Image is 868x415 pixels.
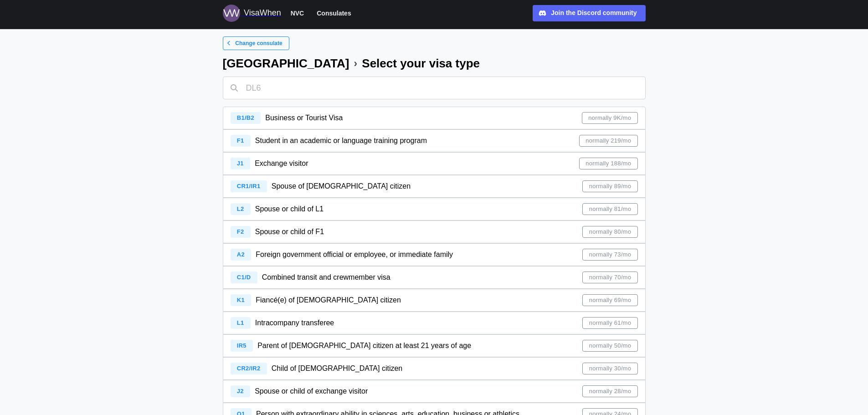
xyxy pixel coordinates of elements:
span: NVC [291,8,304,19]
span: normally 73/mo [589,249,631,260]
span: Student in an academic or language training program [255,137,427,144]
span: normally 61/mo [589,318,631,328]
a: A2 Foreign government official or employee, or immediate familynormally 73/mo [223,243,646,266]
div: › [354,58,357,69]
span: Child of [DEMOGRAPHIC_DATA] citizen [272,364,402,372]
span: normally 69/mo [589,295,631,306]
span: Consulates [317,8,351,19]
span: F2 [237,228,244,235]
span: normally 50/mo [589,340,631,351]
span: normally 28/mo [589,386,631,397]
div: Join the Discord community [551,8,637,18]
span: Change consulate [235,37,282,50]
span: Combined transit and crewmember visa [262,273,390,281]
a: F1 Student in an academic or language training programnormally 219/mo [223,129,646,152]
span: Spouse or child of exchange visitor [255,387,368,395]
span: normally 219/mo [586,135,631,146]
a: C1/D Combined transit and crewmember visanormally 70/mo [223,266,646,289]
div: [GEOGRAPHIC_DATA] [223,57,349,69]
a: J1 Exchange visitornormally 188/mo [223,152,646,175]
span: K1 [237,297,245,303]
a: J2 Spouse or child of exchange visitornormally 28/mo [223,380,646,403]
span: L1 [237,319,244,326]
button: NVC [287,7,308,19]
span: Spouse of [DEMOGRAPHIC_DATA] citizen [272,182,411,190]
img: Logo for VisaWhen [223,5,240,22]
span: B1/B2 [237,114,254,121]
div: VisaWhen [244,7,281,20]
a: B1/B2 Business or Tourist Visanormally 9K/mo [223,107,646,129]
span: IR5 [237,342,247,349]
span: CR2/IR2 [237,365,261,372]
span: J1 [237,160,244,167]
a: Join the Discord community [533,5,646,21]
span: normally 30/mo [589,363,631,374]
span: L2 [237,205,244,212]
a: CR1/IR1 Spouse of [DEMOGRAPHIC_DATA] citizennormally 89/mo [223,175,646,198]
span: normally 9K/mo [588,113,631,123]
span: A2 [237,251,245,258]
span: normally 89/mo [589,181,631,192]
span: Fiancé(e) of [DEMOGRAPHIC_DATA] citizen [256,296,401,304]
a: Logo for VisaWhen VisaWhen [223,5,281,22]
div: Select your visa type [362,57,480,69]
a: L1 Intracompany transfereenormally 61/mo [223,312,646,334]
span: C1/D [237,274,251,281]
span: normally 188/mo [586,158,631,169]
a: CR2/IR2 Child of [DEMOGRAPHIC_DATA] citizennormally 30/mo [223,357,646,380]
button: Consulates [313,7,355,19]
span: F1 [237,137,244,144]
input: DL6 [223,77,646,99]
span: CR1/IR1 [237,183,261,190]
span: normally 70/mo [589,272,631,283]
span: Parent of [DEMOGRAPHIC_DATA] citizen at least 21 years of age [257,342,471,349]
span: normally 81/mo [589,204,631,215]
span: Intracompany transferee [255,319,334,327]
span: Foreign government official or employee, or immediate family [256,251,453,258]
span: Exchange visitor [255,159,308,167]
a: IR5 Parent of [DEMOGRAPHIC_DATA] citizen at least 21 years of agenormally 50/mo [223,334,646,357]
a: F2 Spouse or child of F1normally 80/mo [223,220,646,243]
a: L2 Spouse or child of L1normally 81/mo [223,198,646,220]
a: Change consulate [223,36,289,50]
span: Spouse or child of L1 [255,205,324,213]
span: Business or Tourist Visa [265,114,343,122]
a: K1 Fiancé(e) of [DEMOGRAPHIC_DATA] citizennormally 69/mo [223,289,646,312]
span: normally 80/mo [589,226,631,237]
span: Spouse or child of F1 [255,228,324,236]
span: J2 [237,388,244,395]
